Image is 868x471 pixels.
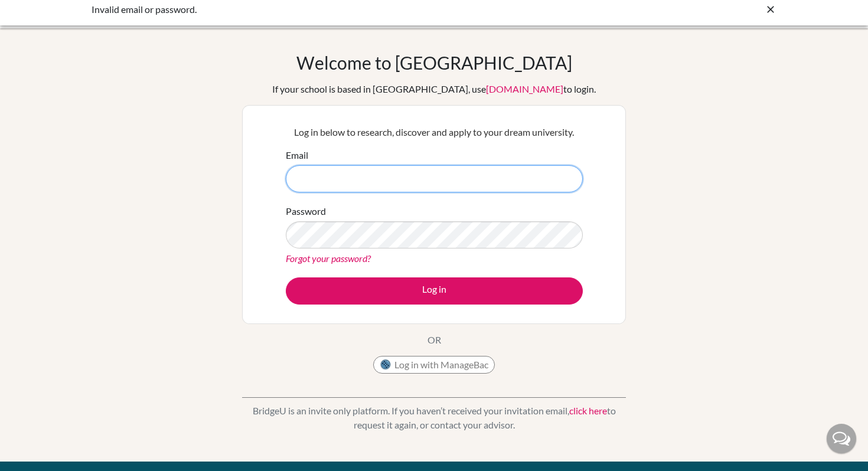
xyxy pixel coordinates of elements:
h1: Welcome to [GEOGRAPHIC_DATA] [296,52,572,73]
button: Log in with ManageBac [373,356,495,374]
a: click here [569,405,607,416]
p: BridgeU is an invite only platform. If you haven’t received your invitation email, to request it ... [242,404,626,432]
div: If your school is based in [GEOGRAPHIC_DATA], use to login. [272,82,596,96]
p: Log in below to research, discover and apply to your dream university. [286,125,583,139]
p: OR [428,333,441,347]
span: ヘルプ [29,8,57,19]
label: Email [286,148,308,162]
a: Forgot your password? [286,253,371,264]
label: Password [286,204,326,218]
button: Log in [286,277,583,305]
a: [DOMAIN_NAME] [486,83,563,94]
div: Invalid email or password. [92,2,599,17]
